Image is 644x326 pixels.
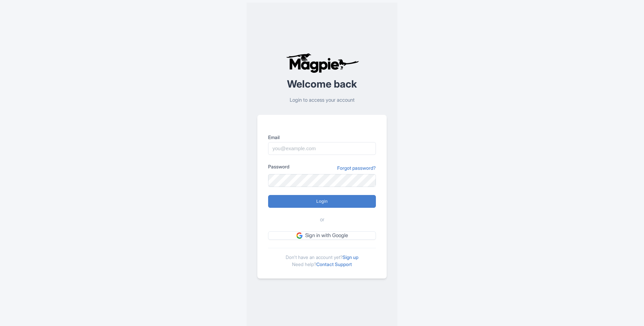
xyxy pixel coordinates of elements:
[284,53,360,73] img: logo-ab69f6fb50320c5b225c76a69d11143b.png
[268,231,376,240] a: Sign in with Google
[268,134,376,141] label: Email
[257,96,387,104] p: Login to access your account
[343,254,358,260] a: Sign up
[268,195,376,208] input: Login
[268,163,289,170] label: Password
[337,164,376,171] a: Forgot password?
[268,248,376,268] div: Don't have an account yet? Need help?
[320,216,324,224] span: or
[257,78,387,90] h2: Welcome back
[316,261,352,267] a: Contact Support
[268,142,376,155] input: you@example.com
[296,232,302,238] img: google.svg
